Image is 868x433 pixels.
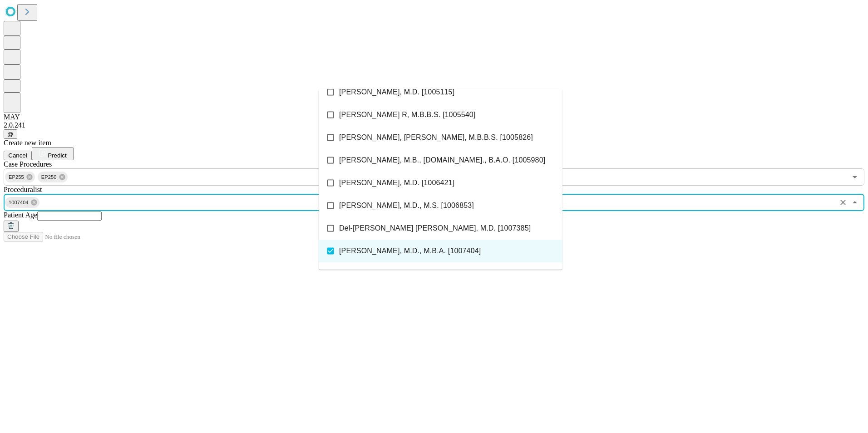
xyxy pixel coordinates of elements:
[5,197,32,208] span: 1007404
[848,171,861,183] button: Open
[7,131,14,138] span: @
[339,223,531,234] span: Del-[PERSON_NAME] [PERSON_NAME], M.D. [1007385]
[4,160,52,168] span: Scheduled Procedure
[4,129,17,139] button: @
[4,186,42,193] span: Proceduralist
[38,172,68,182] div: EP250
[38,172,60,182] span: EP250
[4,211,37,219] span: Patient Age
[8,152,27,159] span: Cancel
[339,177,454,188] span: [PERSON_NAME], M.D. [1006421]
[339,132,533,143] span: [PERSON_NAME], [PERSON_NAME], M.B.B.S. [1005826]
[32,147,74,160] button: Predict
[4,113,864,121] div: MAY
[339,268,454,279] span: [PERSON_NAME], M.D. [1007525]
[339,109,475,120] span: [PERSON_NAME] R, M.B.B.S. [1005540]
[339,155,545,166] span: [PERSON_NAME], M.B., [DOMAIN_NAME]., B.A.O. [1005980]
[5,197,39,208] div: 1007404
[48,152,66,159] span: Predict
[339,246,481,256] span: [PERSON_NAME], M.D., M.B.A. [1007404]
[339,87,454,98] span: [PERSON_NAME], M.D. [1005115]
[4,139,51,147] span: Create new item
[339,200,474,211] span: [PERSON_NAME], M.D., M.S. [1006853]
[848,196,861,209] button: Close
[4,121,864,129] div: 2.0.241
[4,151,32,160] button: Cancel
[5,172,35,182] div: EP255
[837,196,849,209] button: Clear
[5,172,28,182] span: EP255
